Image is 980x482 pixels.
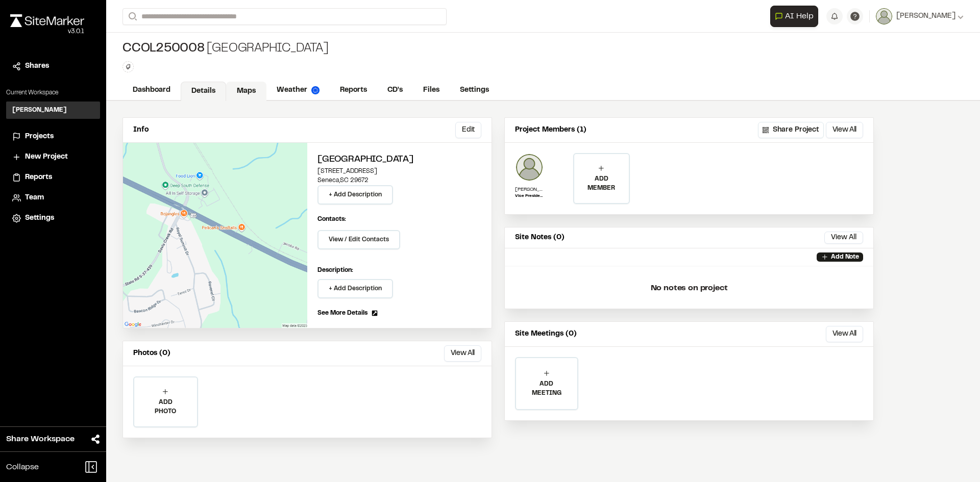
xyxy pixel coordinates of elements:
[25,61,49,72] span: Shares
[826,122,863,138] button: View All
[122,41,329,57] div: [GEOGRAPHIC_DATA]
[317,279,393,298] button: + Add Description
[513,272,865,305] p: No notes on project
[444,345,481,362] button: View All
[377,81,413,100] a: CD's
[455,122,481,138] button: Edit
[12,151,94,163] a: New Project
[516,379,577,398] p: ADD MEETING
[122,41,205,57] span: CCOL250008
[515,124,586,136] p: Project Members (1)
[6,433,75,445] span: Share Workspace
[6,88,100,97] p: Current Workspace
[226,82,266,101] a: Maps
[317,230,400,249] button: View / Edit Contacts
[515,232,565,243] p: Site Notes (0)
[876,8,964,24] button: [PERSON_NAME]
[876,8,892,24] img: User
[317,215,346,224] p: Contacts:
[134,398,197,416] p: ADD PHOTO
[12,213,94,224] a: Settings
[122,8,141,25] button: Search
[311,86,320,94] img: precipai.png
[574,174,628,193] p: ADD MEMBER
[758,122,824,138] button: Share Project
[181,82,226,101] a: Details
[317,266,481,275] p: Description:
[133,124,149,136] p: Info
[317,153,481,167] h2: [GEOGRAPHIC_DATA]
[133,348,170,359] p: Photos (0)
[6,461,39,473] span: Collapse
[317,185,393,205] button: + Add Description
[25,131,54,142] span: Projects
[122,81,181,100] a: Dashboard
[12,61,94,72] a: Shares
[25,213,54,224] span: Settings
[515,153,544,182] img: Daniel Mosher
[515,328,577,340] p: Site Meetings (0)
[824,232,863,244] button: View All
[896,11,955,22] span: [PERSON_NAME]
[12,106,67,115] h3: [PERSON_NAME]
[831,252,859,262] p: Add Note
[413,81,450,100] a: Files
[122,61,134,72] button: Edit Tags
[826,326,863,342] button: View All
[317,167,481,176] p: [STREET_ADDRESS]
[266,81,330,100] a: Weather
[770,6,818,27] button: Open AI Assistant
[515,186,544,193] p: [PERSON_NAME]
[515,193,544,199] p: Vice President
[785,10,814,22] span: AI Help
[12,192,94,204] a: Team
[25,151,68,163] span: New Project
[12,131,94,142] a: Projects
[12,172,94,183] a: Reports
[25,192,44,204] span: Team
[10,14,84,27] img: rebrand.png
[330,81,377,100] a: Reports
[317,309,367,318] span: See More Details
[317,176,481,185] p: Seneca , SC 29672
[770,6,822,27] div: Open AI Assistant
[10,27,84,36] div: Oh geez...please don't...
[450,81,499,100] a: Settings
[25,172,52,183] span: Reports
